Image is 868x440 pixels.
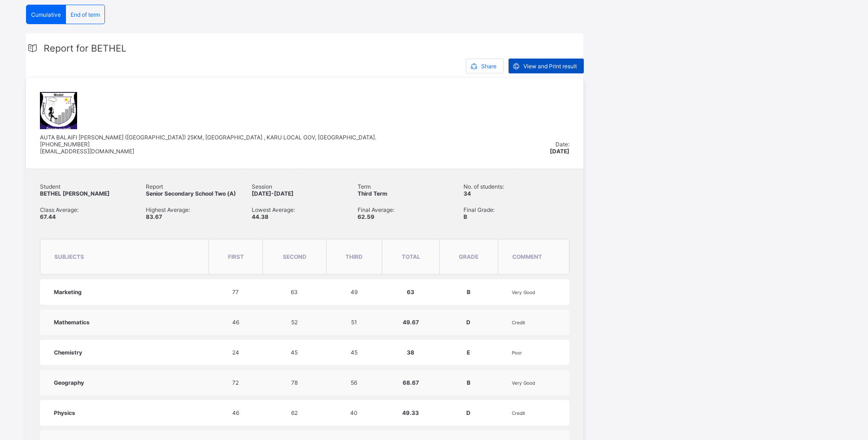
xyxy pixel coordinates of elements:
[232,409,239,416] span: 46
[512,410,525,416] span: Credit
[407,289,414,296] span: 63
[291,349,298,356] span: 45
[350,409,358,416] span: 40
[358,206,463,213] span: Final Average:
[283,253,307,260] span: SECOND
[71,11,100,18] span: End of term
[146,206,252,213] span: Highest Average:
[40,134,376,155] span: AUTA BALAIFI [PERSON_NAME] ([GEOGRAPHIC_DATA]) 25KM, [GEOGRAPHIC_DATA] , KARU LOCAL GOV, [GEOGRAP...
[481,63,496,70] span: Share
[351,379,357,386] span: 56
[228,253,244,260] span: FIRST
[402,253,420,260] span: total
[54,253,84,260] span: subjects
[407,349,414,356] span: 38
[40,190,110,197] span: BETHEL [PERSON_NAME]
[291,289,298,296] span: 63
[291,409,298,416] span: 62
[351,319,357,326] span: 51
[512,253,542,260] span: comment
[232,349,239,356] span: 24
[54,379,84,386] span: Geography
[40,92,77,129] img: countrymodel.png
[467,349,470,356] span: E
[291,319,298,326] span: 52
[146,183,252,190] span: Report
[358,190,387,197] span: Third Term
[463,183,569,190] span: No. of students:
[463,190,471,197] span: 34
[467,289,470,296] span: B
[252,190,294,197] span: [DATE]-[DATE]
[40,206,146,213] span: Class Average:
[54,289,82,296] span: Marketing
[512,380,535,386] span: Very Good
[146,213,162,220] span: 83.67
[512,350,522,355] span: Poor
[31,11,61,18] span: Cumulative
[555,141,569,148] span: Date:
[291,379,298,386] span: 78
[466,409,470,416] span: D
[351,289,358,296] span: 49
[403,319,419,326] span: 49.67
[232,319,239,326] span: 46
[403,379,419,386] span: 68.67
[54,409,75,416] span: Physics
[54,319,90,326] span: Mathematics
[463,206,569,213] span: Final Grade:
[40,183,146,190] span: Student
[402,409,419,416] span: 49.33
[54,349,82,356] span: Chemistry
[40,213,56,220] span: 67.44
[512,320,525,325] span: Credit
[512,289,535,295] span: Very Good
[232,289,239,296] span: 77
[466,319,470,326] span: D
[459,253,478,260] span: grade
[550,148,569,155] span: [DATE]
[523,63,577,70] span: View and Print result
[358,213,374,220] span: 62.59
[252,213,268,220] span: 44.38
[463,213,467,220] span: B
[351,349,358,356] span: 45
[346,253,363,260] span: THIRD
[44,43,126,54] span: Report for BETHEL
[146,190,236,197] span: Senior Secondary School Two (A)
[467,379,470,386] span: B
[232,379,239,386] span: 72
[358,183,463,190] span: Term
[252,183,358,190] span: Session
[252,206,358,213] span: Lowest Average:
